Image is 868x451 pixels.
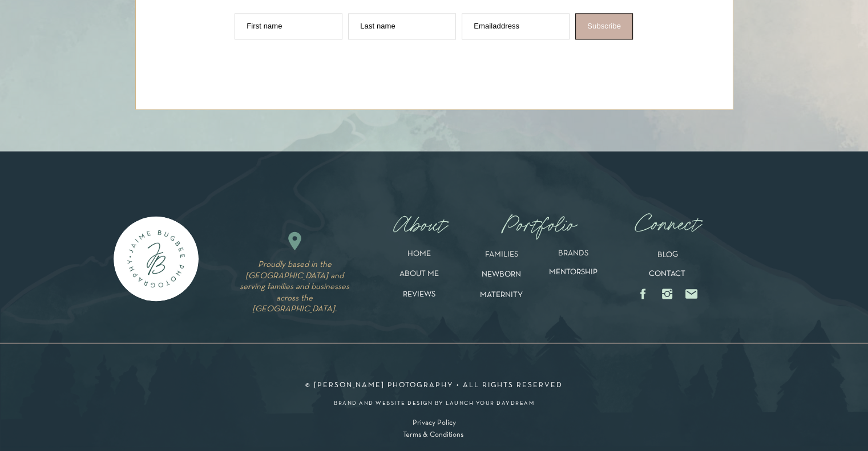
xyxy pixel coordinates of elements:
[473,270,531,283] a: NEWBORN
[537,268,610,286] a: MENTORSHIP
[402,419,467,431] a: Privacy Policy
[540,249,607,268] a: BRANDS
[380,250,459,263] a: HOME
[228,381,641,389] p: © [PERSON_NAME] PHOTOGRAPHY • all rights reserved
[490,213,587,237] nav: Portfolio
[575,13,633,39] button: Subscribe
[380,291,459,304] a: REVIEWS
[380,213,459,237] nav: About
[631,210,703,233] a: Connect
[235,13,342,39] input: STc2LkVReUFI
[639,250,695,265] a: BLOG
[462,13,570,39] input: SGJUUXc
[403,431,466,443] a: Terms & Conditions
[462,291,541,304] a: MATERNITY
[380,270,459,283] a: ABOUT ME
[474,250,530,263] a: FAMILIES
[587,22,621,30] span: Subscribe
[348,13,456,39] input: Tz03LVlkS3M
[240,261,349,313] i: Proudly based in the [GEOGRAPHIC_DATA] and serving families and businesses across the [GEOGRAPHIC...
[228,400,641,408] a: brand and website design by launch your daydream
[639,270,696,280] a: CONTACT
